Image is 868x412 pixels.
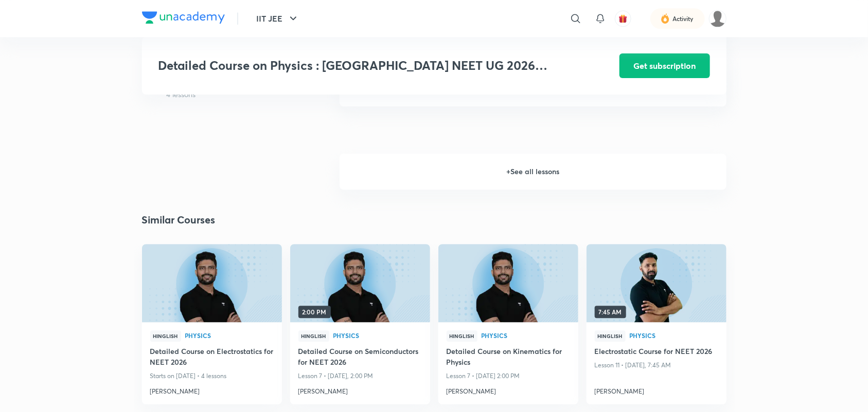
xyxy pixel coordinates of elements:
[150,383,274,396] a: [PERSON_NAME]
[158,59,561,73] h3: Detailed Course on Physics : [GEOGRAPHIC_DATA] NEET UG 2026 Conquer 1
[142,11,225,24] img: Company Logo
[482,332,570,340] a: Physics
[185,332,274,339] span: Physics
[709,10,727,27] img: snigdha
[333,332,422,340] a: Physics
[142,11,225,26] a: Company Logo
[618,14,628,23] img: avatar
[630,332,718,340] a: Physics
[595,306,626,318] span: 7:45 AM
[290,244,430,322] a: new-thumbnail2:00 PM
[185,332,274,340] a: Physics
[447,346,570,369] a: Detailed Course on Kinematics for Physics
[447,369,570,383] p: Lesson 7 • [DATE] 2:00 PM
[619,53,710,78] button: Get subscription
[630,332,718,339] span: Physics
[595,346,718,359] a: Electrostatic Course for NEET 2026
[447,330,477,342] span: Hinglish
[595,330,626,342] span: Hinglish
[298,306,331,318] span: 2:00 PM
[595,383,718,396] a: [PERSON_NAME]
[482,332,570,339] span: Physics
[150,330,181,342] span: Hinglish
[615,10,631,27] button: avatar
[289,244,431,323] img: new-thumbnail
[142,244,282,322] a: new-thumbnail
[142,212,216,228] h2: Similar Courses
[333,332,422,339] span: Physics
[140,244,283,323] img: new-thumbnail
[251,8,306,29] button: IIT JEE
[340,154,727,190] h6: + See all lessons
[585,244,728,323] img: new-thumbnail
[298,369,422,383] p: Lesson 7 • [DATE], 2:00 PM
[298,383,422,396] a: [PERSON_NAME]
[438,244,578,322] a: new-thumbnail
[298,330,329,342] span: Hinglish
[587,244,727,322] a: new-thumbnail7:45 AM
[150,346,274,369] a: Detailed Course on Electrostatics for NEET 2026
[150,369,274,383] p: Starts on [DATE] • 4 lessons
[298,346,422,369] a: Detailed Course on Semiconductors for NEET 2026
[595,359,718,372] p: Lesson 11 • [DATE], 7:45 AM
[447,383,570,396] a: [PERSON_NAME]
[661,12,670,25] img: activity
[437,244,579,323] img: new-thumbnail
